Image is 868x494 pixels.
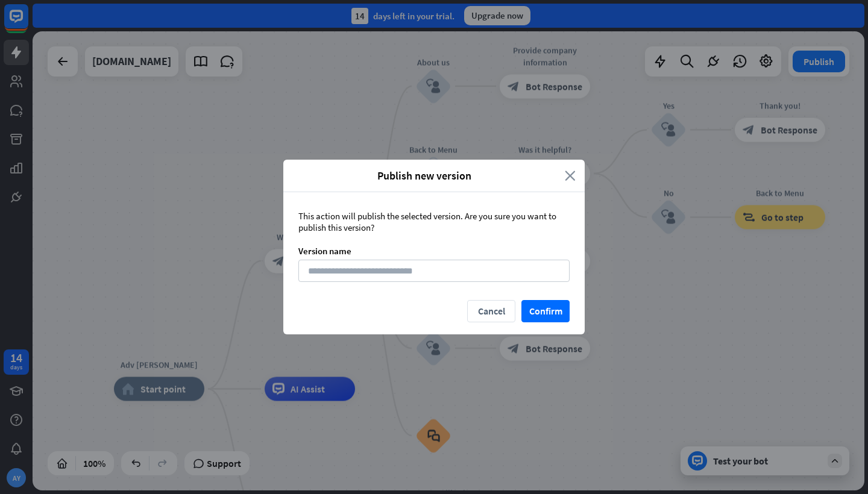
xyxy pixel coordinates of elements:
div: Version name [298,245,570,257]
button: Confirm [521,300,570,322]
i: close [565,169,576,183]
button: Open LiveChat chat widget [10,5,46,41]
span: Publish new version [292,169,556,183]
button: Cancel [467,300,515,322]
div: This action will publish the selected version. Are you sure you want to publish this version? [298,210,570,233]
